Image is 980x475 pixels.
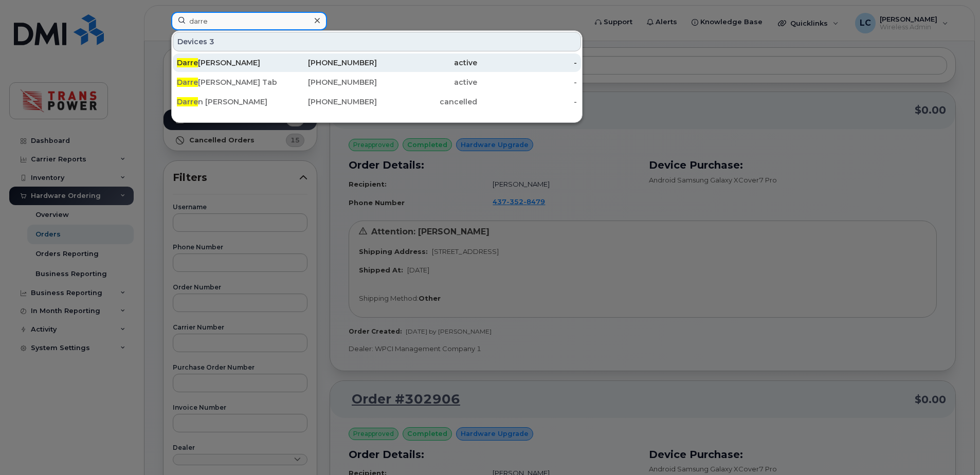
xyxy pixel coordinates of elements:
[177,58,198,67] span: Darre
[477,97,577,107] div: -
[277,77,377,87] div: [PHONE_NUMBER]
[377,77,477,87] div: active
[277,58,377,68] div: [PHONE_NUMBER]
[177,78,198,87] span: Darre
[177,58,277,68] div: [PERSON_NAME]
[377,58,477,68] div: active
[477,58,577,68] div: -
[173,93,581,111] a: Darren [PERSON_NAME][PHONE_NUMBER]cancelled-
[477,77,577,87] div: -
[173,53,581,72] a: Darre[PERSON_NAME][PHONE_NUMBER]active-
[277,97,377,107] div: [PHONE_NUMBER]
[173,73,581,92] a: Darre[PERSON_NAME] Tablet[PHONE_NUMBER]active-
[377,97,477,107] div: cancelled
[177,97,198,106] span: Darre
[177,77,277,87] div: [PERSON_NAME] Tablet
[173,32,581,51] div: Devices
[209,36,214,47] span: 3
[171,12,327,30] input: Find something...
[177,97,277,107] div: n [PERSON_NAME]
